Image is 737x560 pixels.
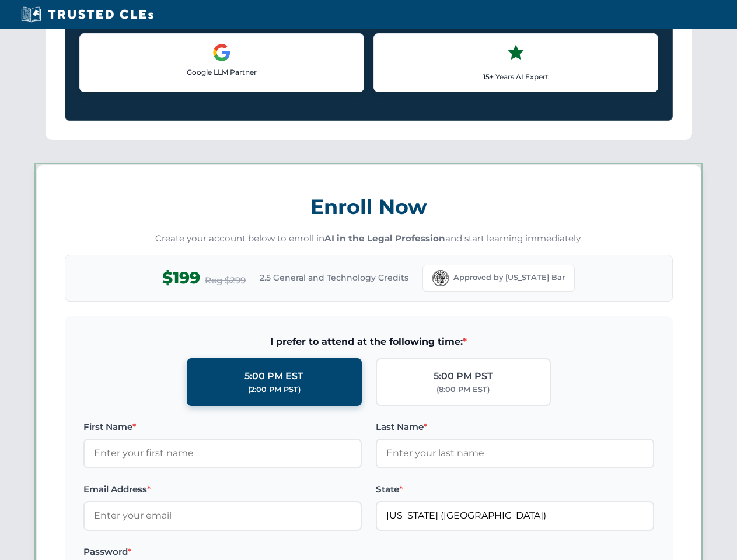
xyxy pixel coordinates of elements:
img: Google [212,43,231,62]
label: Email Address [83,482,362,496]
input: Enter your last name [376,439,654,468]
input: Florida (FL) [376,501,654,530]
h3: Enroll Now [65,188,673,225]
p: 15+ Years AI Expert [383,71,648,82]
div: (2:00 PM PST) [248,384,301,395]
span: Reg $299 [205,274,246,288]
label: Password [83,545,362,559]
div: 5:00 PM PST [434,369,493,384]
p: Google LLM Partner [89,66,354,78]
span: I prefer to attend at the following time: [83,334,654,349]
input: Enter your email [83,501,362,530]
img: Florida Bar [432,270,449,286]
input: Enter your first name [83,439,362,468]
label: First Name [83,420,362,434]
label: Last Name [376,420,654,434]
div: 5:00 PM EST [244,369,303,384]
span: $199 [162,265,200,291]
p: Create your account below to enroll in and start learning immediately. [65,232,673,246]
label: State [376,482,654,496]
span: Approved by [US_STATE] Bar [453,272,565,283]
span: 2.5 General and Technology Credits [260,271,408,284]
strong: AI in the Legal Profession [324,233,445,244]
div: (8:00 PM EST) [436,384,490,395]
img: Trusted CLEs [18,6,157,23]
